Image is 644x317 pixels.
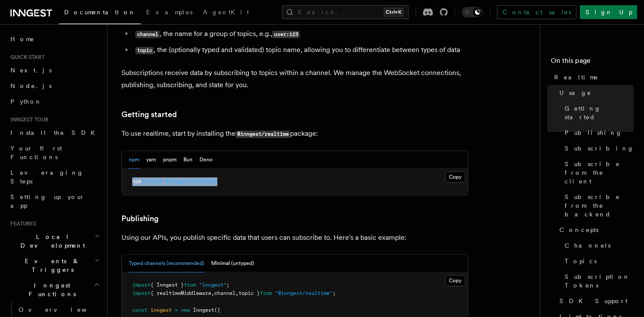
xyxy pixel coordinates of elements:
span: "inngest" [199,282,226,288]
button: Copy [445,275,465,286]
span: ; [333,290,336,296]
span: import [132,282,150,288]
span: Documentation [64,9,136,16]
a: Your first Functions [7,141,102,165]
button: Events & Triggers [7,253,102,278]
button: Deno [199,151,212,169]
li: , the name for a group of topics, e.g., [133,28,468,40]
a: Setting up your app [7,189,102,213]
button: Toggle dark mode [462,7,483,17]
span: AgentKit [203,9,249,16]
span: Next.js [10,67,52,74]
span: Topics [565,257,597,265]
a: Install the SDK [7,125,102,141]
span: const [132,307,147,313]
span: = [175,307,178,313]
span: Publishing [565,128,622,137]
span: Subscribing [565,144,634,153]
button: Bun [183,151,193,169]
span: new [181,307,190,313]
span: Features [7,220,36,227]
li: , the (optionally typed and validated) topic name, allowing you to differentiate between types of... [133,44,468,56]
span: Python [10,98,42,105]
p: To use realtime, start by installing the package: [121,127,468,140]
a: AgentKit [198,3,254,23]
button: Search...Ctrl+K [282,5,409,19]
span: Inngest tour [7,116,49,123]
span: npm [132,178,141,184]
a: Usage [556,85,634,101]
button: Typed channels (recommended) [129,255,204,272]
a: Realtime [551,69,634,85]
span: Local Development [7,232,95,250]
span: Concepts [559,225,598,234]
span: SDK Support [559,297,628,305]
p: Using our APIs, you publish specific data that users can subscribe to. Here's a basic example: [121,232,468,244]
code: channel [135,31,160,38]
span: channel [214,290,235,296]
button: yarn [146,151,156,169]
a: SDK Support [556,293,634,309]
a: Contact sales [497,5,576,19]
button: Minimal (untyped) [211,255,254,272]
span: Setting up your app [10,193,85,209]
code: topic [135,47,154,54]
span: Getting started [565,104,634,121]
span: , [211,290,214,296]
span: topic } [239,290,260,296]
span: , [235,290,239,296]
a: Python [7,94,102,109]
span: Quick start [7,54,45,61]
a: Home [7,31,102,47]
span: Overview [19,306,108,313]
button: pnpm [163,151,177,169]
span: install [141,178,163,184]
kbd: Ctrl+K [384,8,403,16]
span: import [132,290,150,296]
a: Getting started [561,101,634,125]
span: Subscription Tokens [565,272,634,290]
h4: On this page [551,56,634,69]
a: Publishing [561,125,634,141]
a: Leveraging Steps [7,165,102,189]
button: Copy [445,171,465,183]
button: Local Development [7,229,102,253]
a: Next.js [7,62,102,78]
span: from [184,282,196,288]
span: { realtimeMiddleware [150,290,211,296]
span: Leveraging Steps [10,169,84,185]
span: Realtime [554,73,598,82]
code: @inngest/realtime [235,131,290,138]
span: @inngest/realtime [166,178,217,184]
span: "@inngest/realtime" [275,290,333,296]
a: Topics [561,253,634,269]
span: Subscribe from the backend [565,193,634,219]
span: Home [10,35,35,43]
a: Examples [141,3,198,23]
span: Subscribe from the client [565,160,634,186]
a: Documentation [59,3,141,24]
span: inngest [150,307,172,313]
span: Install the SDK [10,129,100,136]
a: Subscribe from the backend [561,189,634,222]
a: Subscription Tokens [561,269,634,293]
a: Sign Up [580,5,637,19]
a: Publishing [121,212,159,225]
code: user:123 [272,31,300,38]
span: Inngest [193,307,214,313]
a: Subscribe from the client [561,156,634,189]
span: from [260,290,272,296]
span: Inngest Functions [7,281,94,298]
span: Channels [565,241,611,250]
span: Examples [146,9,193,16]
a: Getting started [121,108,177,121]
a: Node.js [7,78,102,94]
span: Usage [559,88,592,97]
button: Inngest Functions [7,278,102,302]
button: npm [129,151,139,169]
span: ; [226,282,229,288]
a: Channels [561,238,634,253]
a: Subscribing [561,141,634,156]
span: Your first Functions [10,145,62,160]
span: Events & Triggers [7,257,95,274]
